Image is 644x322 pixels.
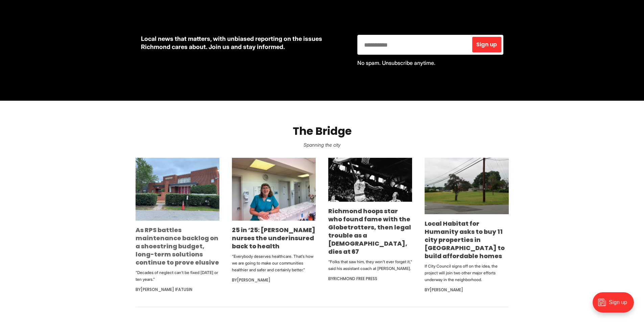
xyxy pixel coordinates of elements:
[136,286,219,294] div: By
[232,158,316,221] img: 25 in ’25: Marilyn Metzler nurses the underinsured back to health
[430,287,463,293] a: [PERSON_NAME]
[425,263,508,283] p: If City Council signs off on the idea, the project will join two other major efforts underway in ...
[328,158,412,202] img: Richmond hoops star who found fame with the Globetrotters, then legal trouble as a pastor, dies a...
[425,219,505,260] a: Local Habitat for Humanity asks to buy 11 city properties in [GEOGRAPHIC_DATA] to build affordabl...
[587,289,644,322] iframe: portal-trigger
[328,207,411,256] a: Richmond hoops star who found fame with the Globetrotters, then legal trouble as a [DEMOGRAPHIC_D...
[232,226,315,250] a: 25 in ’25: [PERSON_NAME] nurses the underinsured back to health
[11,140,633,150] p: Spanning the city
[136,269,219,283] p: “Decades of neglect can’t be fixed [DATE] or ten years.”
[357,59,435,66] span: No spam. Unsubscribe anytime.
[425,158,508,214] img: Local Habitat for Humanity asks to buy 11 city properties in Northside to build affordable homes
[476,42,497,47] span: Sign up
[237,277,270,283] a: [PERSON_NAME]
[232,276,316,284] div: By
[136,158,219,221] img: As RPS battles maintenance backlog on a shoestring budget, long-term solutions continue to prove ...
[232,253,316,273] p: “Everybody deserves healthcare. That’s how we are going to make our communities healthier and saf...
[136,226,219,267] a: As RPS battles maintenance backlog on a shoestring budget, long-term solutions continue to prove ...
[333,276,377,281] a: Richmond Free Press
[328,275,412,283] div: By
[425,286,508,294] div: By
[11,125,633,138] h2: The Bridge
[141,287,192,292] a: [PERSON_NAME] Ifatusin
[328,258,412,272] p: "Folks that saw him, they won't ever forget it," said his assistant coach at [PERSON_NAME].
[472,37,501,52] button: Sign up
[141,35,347,51] p: Local news that matters, with unbiased reporting on the issues Richmond cares about. Join us and ...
